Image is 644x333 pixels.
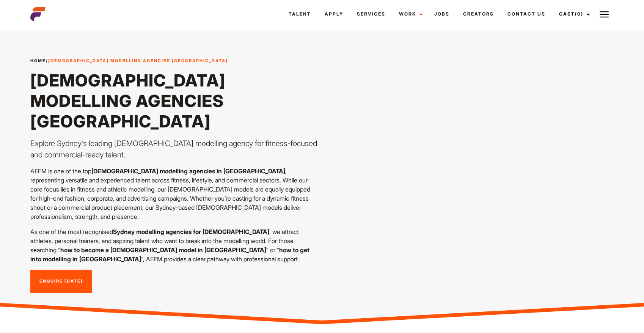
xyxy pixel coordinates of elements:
[600,10,609,19] img: Burger icon
[392,4,427,24] a: Work
[30,138,317,160] p: Explore Sydney’s leading [DEMOGRAPHIC_DATA] modelling agency for fitness-focused and commercial-r...
[30,70,317,132] h1: [DEMOGRAPHIC_DATA] Modelling Agencies [GEOGRAPHIC_DATA]
[30,270,92,293] a: Enquire [DATE]
[456,4,501,24] a: Creators
[60,246,266,254] strong: how to become a [DEMOGRAPHIC_DATA] model in [GEOGRAPHIC_DATA]
[30,227,317,264] p: As one of the most recognised , we attract athletes, personal trainers, and aspiring talent who w...
[30,58,46,63] a: Home
[91,167,285,175] strong: [DEMOGRAPHIC_DATA] modelling agencies in [GEOGRAPHIC_DATA]
[318,4,350,24] a: Apply
[48,58,228,63] strong: [DEMOGRAPHIC_DATA] Modelling Agencies [GEOGRAPHIC_DATA]
[113,228,269,236] strong: Sydney modelling agencies for [DEMOGRAPHIC_DATA]
[350,4,392,24] a: Services
[501,4,552,24] a: Contact Us
[575,11,583,17] span: (0)
[282,4,318,24] a: Talent
[30,6,46,22] img: cropped-aefm-brand-fav-22-square.png
[552,4,595,24] a: Cast(0)
[427,4,456,24] a: Jobs
[30,166,317,221] p: AEFM is one of the top , representing versatile and experienced talent across fitness, lifestyle,...
[30,58,228,64] span: /
[30,246,309,263] strong: how to get into modelling in [GEOGRAPHIC_DATA]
